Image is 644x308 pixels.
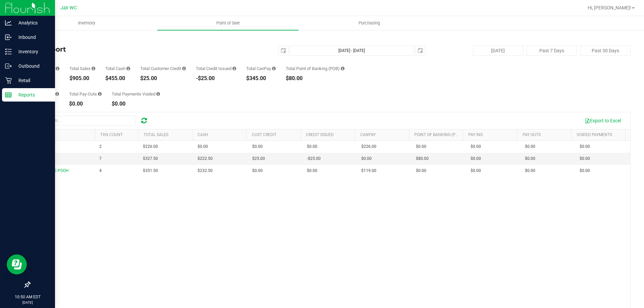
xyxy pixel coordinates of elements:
p: Reports [12,91,52,99]
inline-svg: Analytics [5,19,12,26]
button: Past 30 Days [580,46,631,56]
i: Sum of all successful, non-voided payment transaction amounts using account credit as the payment... [182,66,186,71]
span: $0.00 [416,168,426,174]
i: Count of all successful payment transactions, possibly including voids, refunds, and cash-back fr... [56,66,59,71]
span: $351.50 [143,168,158,174]
span: Purchasing [350,20,389,26]
p: [DATE] [3,300,52,305]
span: 4 [99,168,102,174]
div: $0.00 [112,101,160,107]
span: $0.00 [252,143,263,150]
span: 7 [99,156,102,162]
i: Sum of all successful, non-voided payment transaction amounts (excluding tips and transaction fee... [92,66,95,71]
span: select [416,46,425,55]
a: Voided Payments [577,132,612,137]
inline-svg: Retail [5,77,12,84]
a: Cust Credit [252,132,276,137]
div: Total Pay-Outs [69,92,102,96]
button: Past 7 Days [527,46,577,56]
span: $226.00 [143,143,158,150]
span: $0.00 [580,143,590,150]
p: 10:50 AM EDT [3,294,52,300]
p: Inbound [12,33,52,41]
iframe: Resource center [7,254,27,274]
div: $345.00 [246,76,276,81]
i: Sum of all successful, non-voided cash payment transaction amounts (excluding tips and transactio... [126,66,130,71]
div: Total CanPay [246,66,276,71]
span: $0.00 [525,156,535,162]
inline-svg: Inventory [5,48,12,55]
a: TXN Count [100,132,123,137]
span: $0.00 [525,168,535,174]
span: $226.00 [361,143,376,150]
i: Sum of the successful, non-voided point-of-banking payment transaction amounts, both via payment ... [341,66,344,71]
i: Sum of all successful refund transaction amounts from purchase returns resulting in account credi... [232,66,236,71]
span: Jax WC [60,5,77,11]
span: $0.00 [416,143,426,150]
p: Outbound [12,62,52,70]
span: -$25.00 [307,156,321,162]
p: Analytics [12,19,52,27]
inline-svg: Outbound [5,63,12,69]
div: $80.00 [286,76,344,81]
span: $0.00 [361,156,372,162]
span: $25.00 [252,156,265,162]
div: $455.00 [105,76,130,81]
span: Point of Sale [207,20,249,26]
div: Total Credit Issued [196,66,236,71]
div: -$25.00 [196,76,236,81]
i: Sum of all cash pay-outs removed from tills within the date range. [98,92,102,96]
a: Pay Ins [468,132,483,137]
span: select [279,46,288,55]
i: Sum of all successful, non-voided payment transaction amounts using CanPay (as well as manual Can... [272,66,276,71]
a: CanPay [360,132,376,137]
span: $0.00 [471,143,481,150]
a: Purchasing [299,16,440,30]
span: $0.00 [198,143,208,150]
span: $0.00 [307,143,317,150]
span: 2 [99,143,102,150]
i: Sum of all voided payment transaction amounts (excluding tips and transaction fees) within the da... [156,92,160,96]
a: Pay Outs [523,132,541,137]
div: $0.00 [69,101,102,107]
span: $327.50 [143,156,158,162]
inline-svg: Reports [5,91,12,98]
div: Total Cash [105,66,130,71]
button: Export to Excel [580,115,625,126]
h4: Till Report [30,46,230,53]
input: Search... [35,116,136,126]
span: $222.50 [198,156,213,162]
div: Total Point of Banking (POB) [286,66,344,71]
a: Total Sales [144,132,168,137]
span: Hi, [PERSON_NAME]! [588,5,631,10]
span: $0.00 [580,156,590,162]
a: Inventory [16,16,157,30]
a: Point of Banking (POB) [414,132,462,137]
span: $0.00 [471,156,481,162]
span: $119.00 [361,168,376,174]
div: Total Payments Voided [112,92,160,96]
span: $232.50 [198,168,213,174]
p: Retail [12,76,52,84]
a: Point of Sale [157,16,299,30]
div: Total Customer Credit [140,66,186,71]
div: Total Sales [69,66,95,71]
a: Credit Issued [306,132,334,137]
div: $25.00 [140,76,186,81]
div: $905.00 [69,76,95,81]
span: $0.00 [580,168,590,174]
span: $0.00 [525,143,535,150]
span: $80.00 [416,156,429,162]
button: [DATE] [473,46,523,56]
inline-svg: Inbound [5,34,12,41]
span: $0.00 [471,168,481,174]
p: Inventory [12,48,52,56]
span: $0.00 [307,168,317,174]
span: $0.00 [252,168,263,174]
span: Inventory [69,20,104,26]
i: Sum of all cash pay-ins added to tills within the date range. [55,92,59,96]
a: Cash [198,132,208,137]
